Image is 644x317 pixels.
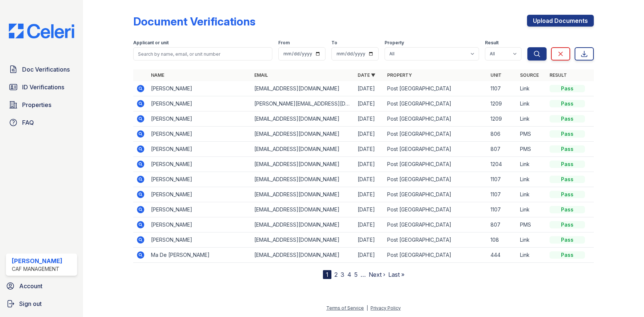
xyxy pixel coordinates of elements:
[550,251,585,259] div: Pass
[361,270,366,279] span: …
[520,72,539,78] a: Source
[384,202,488,217] td: Post [GEOGRAPHIC_DATA]
[355,96,384,111] td: [DATE]
[384,157,488,172] td: Post [GEOGRAPHIC_DATA]
[12,256,62,265] div: [PERSON_NAME]
[251,81,355,96] td: [EMAIL_ADDRESS][DOMAIN_NAME]
[355,217,384,232] td: [DATE]
[488,142,517,157] td: 807
[384,172,488,187] td: Post [GEOGRAPHIC_DATA]
[517,96,547,111] td: Link
[488,127,517,142] td: 806
[355,142,384,157] td: [DATE]
[19,299,42,308] span: Sign out
[323,270,331,279] div: 1
[251,172,355,187] td: [EMAIL_ADDRESS][DOMAIN_NAME]
[251,217,355,232] td: [EMAIL_ADDRESS][DOMAIN_NAME]
[488,111,517,127] td: 1209
[341,271,344,278] a: 3
[355,111,384,127] td: [DATE]
[148,157,251,172] td: [PERSON_NAME]
[358,72,375,78] a: Date ▼
[6,115,77,130] a: FAQ
[517,232,547,248] td: Link
[148,172,251,187] td: [PERSON_NAME]
[550,130,585,138] div: Pass
[371,305,401,311] a: Privacy Policy
[488,248,517,263] td: 444
[355,81,384,96] td: [DATE]
[384,142,488,157] td: Post [GEOGRAPHIC_DATA]
[133,15,255,28] div: Document Verifications
[384,111,488,127] td: Post [GEOGRAPHIC_DATA]
[550,176,585,183] div: Pass
[517,217,547,232] td: PMS
[385,40,404,46] label: Property
[334,271,338,278] a: 2
[355,127,384,142] td: [DATE]
[527,15,594,27] a: Upload Documents
[517,81,547,96] td: Link
[490,72,502,78] a: Unit
[19,282,42,290] span: Account
[517,172,547,187] td: Link
[488,157,517,172] td: 1204
[151,72,164,78] a: Name
[22,83,64,92] span: ID Verifications
[369,271,385,278] a: Next ›
[331,40,337,46] label: To
[388,271,404,278] a: Last »
[148,232,251,248] td: [PERSON_NAME]
[366,305,368,311] div: |
[251,202,355,217] td: [EMAIL_ADDRESS][DOMAIN_NAME]
[517,111,547,127] td: Link
[355,248,384,263] td: [DATE]
[148,202,251,217] td: [PERSON_NAME]
[251,127,355,142] td: [EMAIL_ADDRESS][DOMAIN_NAME]
[488,217,517,232] td: 807
[387,72,412,78] a: Property
[251,187,355,202] td: [EMAIL_ADDRESS][DOMAIN_NAME]
[355,172,384,187] td: [DATE]
[251,248,355,263] td: [EMAIL_ADDRESS][DOMAIN_NAME]
[488,172,517,187] td: 1107
[254,72,268,78] a: Email
[550,72,567,78] a: Result
[251,157,355,172] td: [EMAIL_ADDRESS][DOMAIN_NAME]
[517,127,547,142] td: PMS
[517,157,547,172] td: Link
[384,96,488,111] td: Post [GEOGRAPHIC_DATA]
[355,187,384,202] td: [DATE]
[517,187,547,202] td: Link
[550,85,585,92] div: Pass
[6,62,77,77] a: Doc Verifications
[22,118,34,127] span: FAQ
[550,100,585,107] div: Pass
[550,145,585,153] div: Pass
[3,296,80,311] a: Sign out
[148,111,251,127] td: [PERSON_NAME]
[326,305,364,311] a: Terms of Service
[384,217,488,232] td: Post [GEOGRAPHIC_DATA]
[485,40,499,46] label: Result
[517,248,547,263] td: Link
[354,271,358,278] a: 5
[384,187,488,202] td: Post [GEOGRAPHIC_DATA]
[384,248,488,263] td: Post [GEOGRAPHIC_DATA]
[550,221,585,228] div: Pass
[550,115,585,123] div: Pass
[488,202,517,217] td: 1107
[251,232,355,248] td: [EMAIL_ADDRESS][DOMAIN_NAME]
[384,81,488,96] td: Post [GEOGRAPHIC_DATA]
[488,187,517,202] td: 1107
[148,187,251,202] td: [PERSON_NAME]
[355,232,384,248] td: [DATE]
[148,81,251,96] td: [PERSON_NAME]
[3,24,80,38] img: CE_Logo_Blue-a8612792a0a2168367f1c8372b55b34899dd931a85d93a1a3d3e32e68fde9ad4.png
[22,65,70,74] span: Doc Verifications
[148,217,251,232] td: [PERSON_NAME]
[384,127,488,142] td: Post [GEOGRAPHIC_DATA]
[550,191,585,198] div: Pass
[550,206,585,213] div: Pass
